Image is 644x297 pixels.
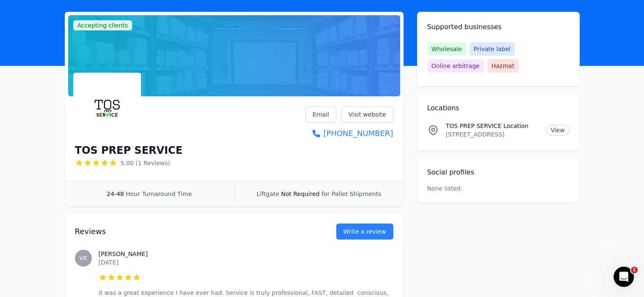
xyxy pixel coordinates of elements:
[281,191,320,197] span: Not Required
[75,74,139,139] img: TOS PREP SERVICE
[75,226,309,237] h2: Reviews
[99,259,119,266] time: [DATE]
[614,267,634,287] iframe: Intercom live chat
[427,167,569,177] h2: Social profiles
[305,128,393,139] a: [PHONE_NUMBER]
[107,191,124,197] span: 24-48
[305,106,336,123] a: Email
[427,103,569,113] h2: Locations
[336,223,393,240] a: Write a review
[446,122,539,130] p: TOS PREP SERVICE Location
[79,255,87,261] span: VK
[126,191,192,197] span: Hour Turnaround Time
[427,42,466,56] span: Wholesale
[73,20,133,30] span: Accepting clients
[321,191,381,197] span: for Pallet Shipments
[446,130,539,139] p: [STREET_ADDRESS]
[341,106,393,123] a: Visit website
[631,267,638,273] span: 1
[75,144,183,157] h1: TOS PREP SERVICE
[470,42,515,56] span: Private label
[487,59,519,73] span: Hazmat
[427,184,463,193] p: None listed.
[99,250,393,258] h3: [PERSON_NAME]
[546,125,569,136] a: View
[257,191,279,197] span: Liftgate
[427,59,484,73] span: Online arbitrage
[427,22,569,32] h2: Supported businesses
[121,159,170,167] span: 5.00 (1 Reviews)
